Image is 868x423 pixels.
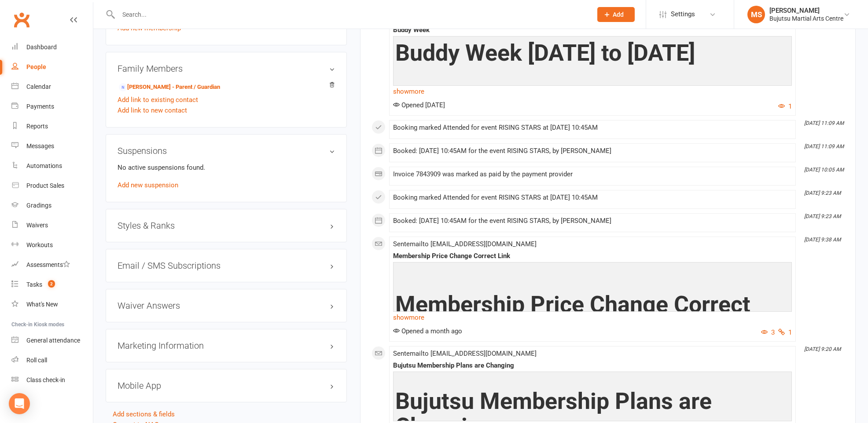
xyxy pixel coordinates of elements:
[778,101,792,112] button: 1
[393,101,445,109] span: Opened [DATE]
[11,255,93,275] a: Assessments
[671,4,695,24] span: Settings
[393,217,792,225] div: Booked: [DATE] 10:45AM for the event RISING STARS, by [PERSON_NAME]
[48,280,55,288] span: 2
[11,57,93,77] a: People
[11,37,93,57] a: Dashboard
[778,327,792,338] button: 1
[113,410,175,418] a: Add sections & fields
[11,331,93,350] a: General attendance kiosk mode
[26,142,54,150] div: Messages
[804,143,844,150] i: [DATE] 11:09 AM
[804,167,844,173] i: [DATE] 10:05 AM
[26,337,80,344] div: General attendance
[119,83,220,92] a: [PERSON_NAME] - Parent / Guardian
[11,215,93,235] a: Waivers
[26,261,70,268] div: Assessments
[804,120,844,126] i: [DATE] 11:09 AM
[11,196,93,215] a: Gradings
[395,40,695,66] span: Buddy Week [DATE] to [DATE]
[393,26,792,34] div: Buddy Week
[11,370,93,390] a: Class kiosk mode
[11,136,93,156] a: Messages
[11,176,93,196] a: Product Sales
[597,7,635,22] button: Add
[11,97,93,117] a: Payments
[9,393,30,414] div: Open Intercom Messenger
[118,95,198,105] a: Add link to existing contact
[11,117,93,136] a: Reports
[393,147,792,155] div: Booked: [DATE] 10:45AM for the event RISING STARS, by [PERSON_NAME]
[804,190,841,196] i: [DATE] 9:23 AM
[393,124,792,131] div: Booking marked Attended for event RISING STARS at [DATE] 10:45AM
[395,291,750,343] span: Membership Price Change Correct Link
[26,281,42,288] div: Tasks
[11,295,93,314] a: What's New
[11,9,33,31] a: Clubworx
[118,301,335,310] h3: Waiver Answers
[761,327,775,338] button: 3
[118,221,335,230] h3: Styles & Ranks
[11,235,93,255] a: Workouts
[769,15,843,22] div: Bujutsu Martial Arts Centre
[118,261,335,270] h3: Email / SMS Subscriptions
[26,376,65,383] div: Class check-in
[26,241,53,248] div: Workouts
[26,63,46,70] div: People
[393,194,792,201] div: Booking marked Attended for event RISING STARS at [DATE] 10:45AM
[11,156,93,176] a: Automations
[11,77,93,97] a: Calendar
[118,341,335,350] h3: Marketing Information
[118,146,335,156] h3: Suspensions
[26,202,51,209] div: Gradings
[26,103,54,110] div: Payments
[26,222,48,229] div: Waivers
[769,7,843,15] div: [PERSON_NAME]
[393,85,792,98] a: show more
[26,182,64,189] div: Product Sales
[26,83,51,90] div: Calendar
[11,350,93,370] a: Roll call
[393,311,792,324] a: show more
[393,171,792,178] div: Invoice 7843909 was marked as paid by the payment provider
[393,327,462,335] span: Opened a month ago
[11,275,93,295] a: Tasks 2
[118,64,335,73] h3: Family Members
[118,381,335,390] h3: Mobile App
[26,44,57,51] div: Dashboard
[804,346,841,352] i: [DATE] 9:20 AM
[613,11,624,18] span: Add
[26,162,62,169] div: Automations
[393,362,792,369] div: Bujutsu Membership Plans are Changing
[118,162,335,173] p: No active suspensions found.
[26,123,48,130] div: Reports
[393,350,537,357] span: Sent email to [EMAIL_ADDRESS][DOMAIN_NAME]
[118,105,187,116] a: Add link to new contact
[804,213,841,219] i: [DATE] 9:23 AM
[26,301,58,308] div: What's New
[393,240,537,248] span: Sent email to [EMAIL_ADDRESS][DOMAIN_NAME]
[747,6,765,23] div: MS
[26,357,47,364] div: Roll call
[804,237,841,243] i: [DATE] 9:38 AM
[393,252,792,260] div: Membership Price Change Correct Link
[116,8,586,21] input: Search...
[118,181,178,189] a: Add new suspension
